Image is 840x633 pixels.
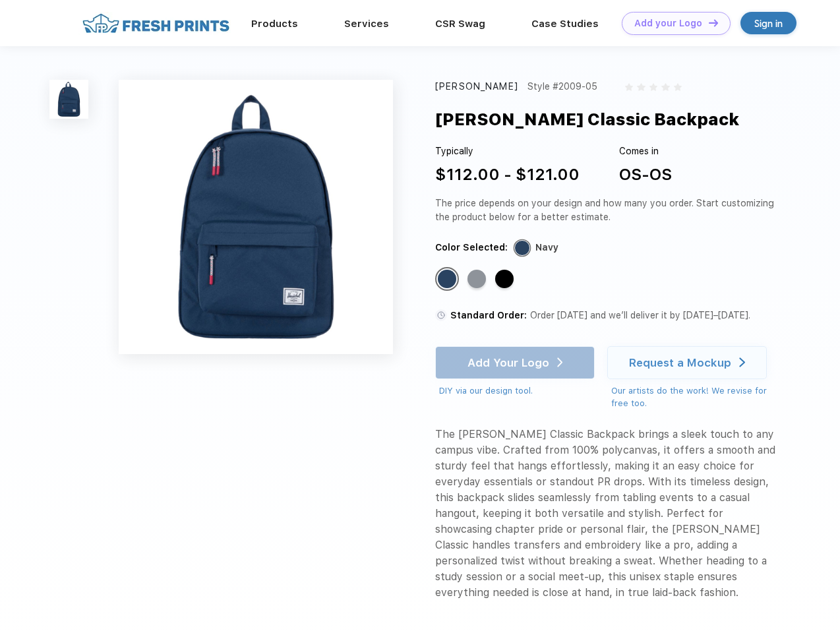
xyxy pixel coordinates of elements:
div: Request a Mockup [629,356,731,369]
div: Black [495,270,514,288]
img: func=resize&h=640 [119,80,393,354]
div: $112.00 - $121.00 [435,163,580,187]
a: Products [251,18,298,30]
div: Add your Logo [634,18,702,29]
img: fo%20logo%202.webp [78,12,233,35]
img: white arrow [739,357,745,367]
div: OS-OS [619,163,672,187]
img: gray_star.svg [661,83,669,91]
img: gray_star.svg [637,83,645,91]
span: Standard Order: [450,310,527,320]
span: Order [DATE] and we’ll deliver it by [DATE]–[DATE]. [530,310,750,320]
img: gray_star.svg [674,83,682,91]
div: Style #2009-05 [527,80,597,94]
div: [PERSON_NAME] [435,80,518,94]
div: Typically [435,144,580,158]
div: Raven Crosshatch [467,270,486,288]
img: standard order [435,309,447,321]
div: Sign in [754,16,783,31]
div: Our artists do the work! We revise for free too. [611,384,779,410]
img: DT [709,19,718,26]
div: DIY via our design tool. [439,384,595,398]
img: func=resize&h=100 [49,80,88,119]
div: The [PERSON_NAME] Classic Backpack brings a sleek touch to any campus vibe. Crafted from 100% pol... [435,427,779,601]
div: Navy [535,241,558,255]
div: [PERSON_NAME] Classic Backpack [435,107,739,132]
img: gray_star.svg [625,83,633,91]
a: Sign in [740,12,796,34]
img: gray_star.svg [649,83,657,91]
div: The price depends on your design and how many you order. Start customizing the product below for ... [435,196,779,224]
div: Navy [438,270,456,288]
div: Color Selected: [435,241,508,255]
div: Comes in [619,144,672,158]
